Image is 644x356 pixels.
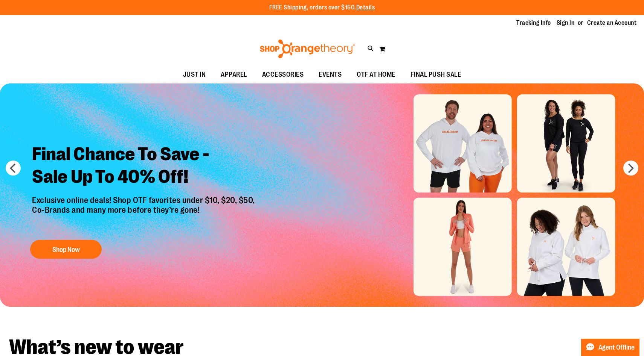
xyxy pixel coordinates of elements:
span: OTF AT HOME [357,66,395,83]
button: Agent Offline [581,339,639,356]
span: ACCESSORIES [262,66,304,83]
button: prev [6,161,21,176]
button: next [623,161,638,176]
span: Agent Offline [598,344,635,351]
p: Exclusive online deals! Shop OTF favorites under $10, $20, $50, Co-Brands and many more before th... [26,195,262,232]
span: EVENTS [319,66,342,83]
a: Tracking Info [516,19,551,27]
p: FREE Shipping, orders over $150. [269,3,375,12]
a: Final Chance To Save -Sale Up To 40% Off! Exclusive online deals! Shop OTF favorites under $10, $... [26,137,262,262]
span: FINAL PUSH SALE [411,66,461,83]
img: Shop Orangetheory [259,39,356,58]
a: Details [356,4,375,11]
a: Create an Account [587,19,637,27]
h2: Final Chance To Save - Sale Up To 40% Off! [26,137,262,195]
button: Shop Now [30,240,102,259]
span: JUST IN [183,66,206,83]
span: APPAREL [221,66,247,83]
a: Sign In [557,19,575,27]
